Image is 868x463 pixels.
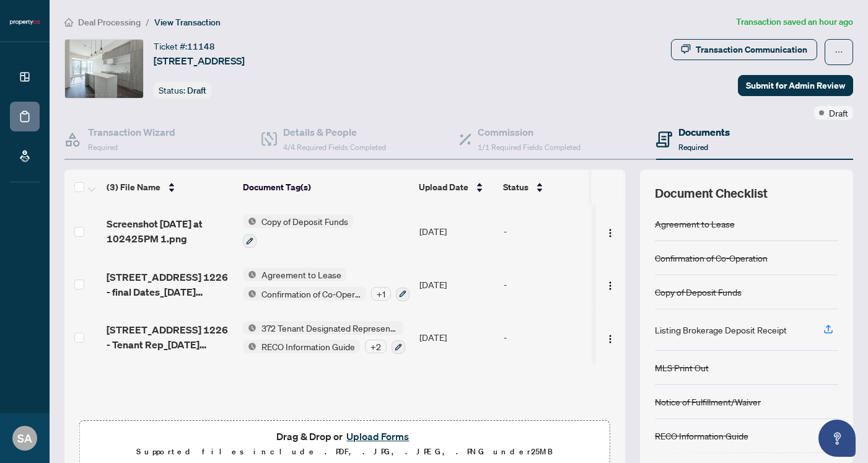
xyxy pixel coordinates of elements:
span: Screenshot [DATE] at 102425PM 1.png [107,216,233,246]
div: + 2 [365,340,387,353]
h4: Commission [478,125,581,139]
span: Upload Date [419,180,468,194]
span: 11148 [187,41,215,52]
span: Document Checklist [655,185,768,202]
img: Status Icon [243,268,256,281]
span: 4/4 Required Fields Completed [283,143,386,152]
th: (3) File Name [102,170,238,205]
span: Required [88,143,118,152]
button: Upload Forms [343,428,413,444]
td: [DATE] [414,311,499,364]
div: Confirmation of Co-Operation [655,251,768,265]
span: View Transaction [154,17,221,28]
img: Status Icon [243,214,256,228]
span: RECO Information Guide [256,340,360,353]
span: Draft [829,106,848,120]
div: MLS Print Out [655,361,709,374]
div: - [504,330,599,344]
button: Status Icon372 Tenant Designated Representation Agreement with Company Schedule AStatus IconRECO ... [243,321,405,355]
img: Logo [605,334,615,344]
h4: Details & People [283,125,386,139]
span: Drag & Drop or [276,428,413,444]
span: Status [503,180,528,194]
span: 1/1 Required Fields Completed [478,143,581,152]
p: Supported files include .PDF, .JPG, .JPEG, .PNG under 25 MB [87,444,602,459]
button: Transaction Communication [671,39,817,60]
span: Confirmation of Co-Operation [256,287,366,301]
button: Submit for Admin Review [738,75,853,96]
td: [DATE] [414,258,499,311]
th: Upload Date [414,170,498,205]
div: RECO Information Guide [655,429,748,443]
div: Ticket #: [154,39,215,53]
span: SA [17,430,32,447]
div: Copy of Deposit Funds [655,285,742,299]
div: + 1 [371,287,391,301]
button: Logo [600,221,620,241]
span: 372 Tenant Designated Representation Agreement with Company Schedule A [256,321,403,335]
span: home [64,18,73,27]
div: - [504,278,599,291]
img: Status Icon [243,340,256,353]
span: ellipsis [835,48,843,56]
img: Status Icon [243,287,256,301]
span: Copy of Deposit Funds [256,214,353,228]
span: Deal Processing [78,17,141,28]
div: Listing Brokerage Deposit Receipt [655,323,787,337]
div: Transaction Communication [696,40,807,60]
button: Status IconAgreement to LeaseStatus IconConfirmation of Co-Operation+1 [243,268,410,301]
span: (3) File Name [107,180,160,194]
div: Status: [154,82,211,99]
div: Notice of Fulfillment/Waiver [655,395,761,408]
td: [DATE] [414,205,499,258]
img: Status Icon [243,321,256,335]
span: [STREET_ADDRESS] 1226 - final Dates_[DATE] 20_16_15.pdf [107,270,233,299]
span: Agreement to Lease [256,268,346,281]
button: Logo [600,275,620,294]
button: Status IconCopy of Deposit Funds [243,214,353,248]
span: Submit for Admin Review [746,76,845,95]
h4: Transaction Wizard [88,125,175,139]
img: IMG-C12420447_1.jpg [65,40,143,98]
div: Agreement to Lease [655,217,735,231]
div: - [504,224,599,238]
span: [STREET_ADDRESS] [154,53,245,68]
button: Logo [600,327,620,347]
button: Open asap [818,420,856,457]
img: logo [10,19,40,26]
th: Status [498,170,603,205]
img: Logo [605,228,615,238]
li: / [146,15,149,29]
span: Draft [187,85,206,96]
article: Transaction saved an hour ago [736,15,853,29]
th: Document Tag(s) [238,170,414,205]
img: Logo [605,281,615,291]
h4: Documents [678,125,730,139]
span: Required [678,143,708,152]
span: [STREET_ADDRESS] 1226 - Tenant Rep_[DATE] 13_52_24.pdf [107,322,233,352]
